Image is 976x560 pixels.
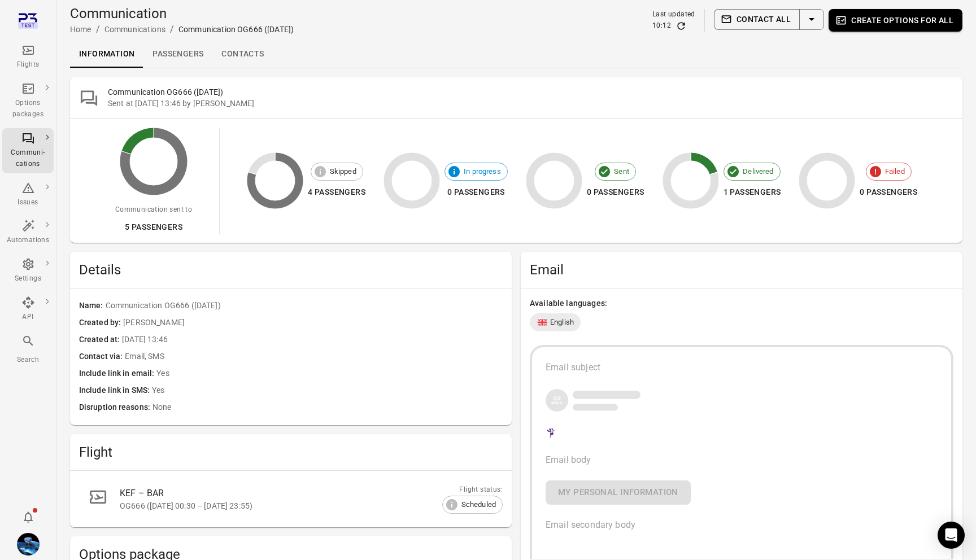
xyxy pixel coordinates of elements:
[714,9,824,30] div: Split button
[676,20,687,32] button: Refresh data
[546,519,635,530] span: Email secondary body
[104,24,165,35] div: Communications
[860,185,917,199] div: 0 passengers
[714,9,800,30] button: Contact all
[2,128,54,173] a: Communi-cations
[2,292,54,326] a: API
[2,178,54,212] a: Issues
[79,368,156,380] span: Include link in email
[829,9,962,32] button: Create options for all
[7,235,49,246] div: Automations
[17,506,40,528] button: Notifications
[79,300,106,312] span: Name
[17,533,40,555] img: shutterstock-1708408498.jpg
[70,41,143,68] a: Information
[115,220,192,234] div: 5 passengers
[652,9,695,20] div: Last updated
[324,166,363,177] span: Skipped
[108,98,953,109] div: Sent at [DATE] 13:46 by [PERSON_NAME]
[2,216,54,250] a: Automations
[7,273,49,285] div: Settings
[308,185,365,199] div: 4 passengers
[70,5,294,23] h1: Communication
[2,78,54,124] a: Options packages
[79,317,123,329] span: Created by
[2,254,54,288] a: Settings
[108,86,953,98] h2: Communication OG666 ([DATE])
[178,24,294,35] div: Communication OG666 ([DATE])
[546,426,556,440] img: Company logo
[724,185,781,199] div: 1 passengers
[442,484,503,496] div: Flight status:
[530,313,581,331] div: English
[79,480,503,518] a: KEF – BAROG666 ([DATE] 00:30 – [DATE] 23:55)
[125,351,503,363] span: Email, SMS
[7,59,49,71] div: Flights
[7,312,49,323] div: API
[2,40,54,74] a: Flights
[79,351,125,363] span: Contact via
[79,334,122,346] span: Created at
[79,401,152,414] span: Disruption reasons
[530,261,953,279] h2: Email
[2,331,54,369] button: Search
[106,300,503,312] span: Communication OG666 ([DATE])
[445,185,508,199] div: 0 passengers
[455,499,502,510] span: Scheduled
[170,23,174,36] li: /
[120,487,476,500] div: KEF – BAR
[212,41,273,68] a: Contacts
[737,166,779,177] span: Delivered
[70,25,91,34] a: Home
[550,317,574,328] span: English
[12,528,44,560] button: Daníel Benediktsson
[7,355,49,366] div: Search
[152,384,503,397] span: Yes
[123,317,503,329] span: [PERSON_NAME]
[587,185,644,199] div: 0 passengers
[879,166,911,177] span: Failed
[143,41,212,68] a: Passengers
[7,98,49,120] div: Options packages
[70,23,294,36] nav: Breadcrumbs
[96,23,100,36] li: /
[79,261,503,279] span: Details
[546,454,591,465] span: Email body
[608,166,635,177] span: Sent
[156,368,503,380] span: Yes
[115,204,192,216] div: Communication sent to
[122,334,503,346] span: [DATE] 13:46
[530,297,953,309] div: Available languages:
[938,522,965,549] div: Open Intercom Messenger
[457,166,507,177] span: In progress
[7,147,49,170] div: Communi-cations
[79,384,152,397] span: Include link in SMS
[799,9,824,30] button: Select action
[546,361,938,374] div: Email subject
[152,401,503,414] span: None
[70,41,962,68] div: Local navigation
[120,500,476,511] div: OG666 ([DATE] 00:30 – [DATE] 23:55)
[652,20,671,32] div: 10:12
[79,443,503,461] h2: Flight
[7,197,49,208] div: Issues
